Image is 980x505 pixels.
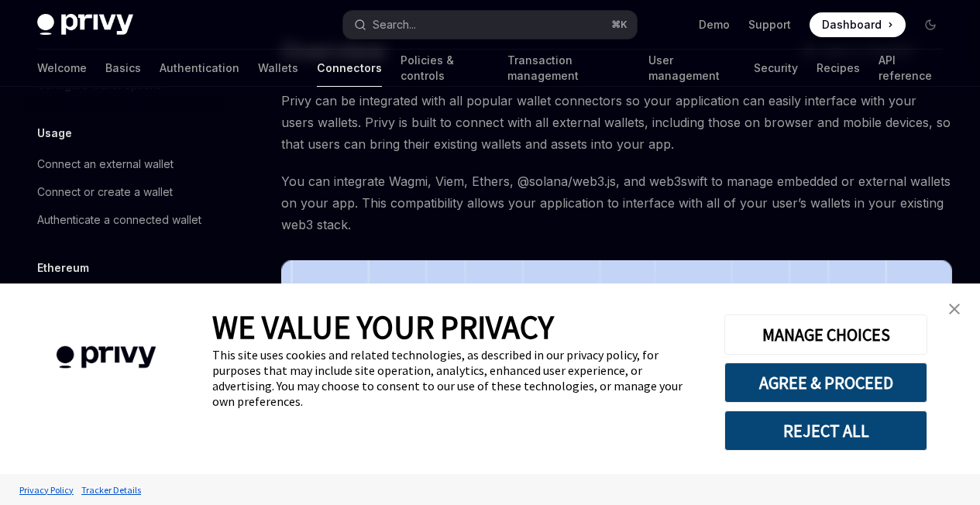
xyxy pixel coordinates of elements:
a: Demo [699,17,730,33]
a: API reference [879,50,943,87]
div: Connect an external wallet [37,155,174,173]
a: Wallets [258,50,298,87]
a: Authentication [160,50,239,87]
span: Dashboard [822,17,882,33]
a: Tracker Details [77,476,145,503]
img: dark logo [37,14,133,36]
a: Security [754,50,798,87]
a: Privacy Policy [15,476,77,503]
a: Support [748,17,791,33]
a: Connect or create a wallet [25,178,223,206]
a: Policies & controls [401,50,489,87]
button: MANAGE CHOICES [724,314,927,355]
div: Search... [373,15,416,34]
h5: Usage [37,124,72,143]
button: AGREE & PROCEED [724,362,927,403]
div: Authenticate a connected wallet [37,211,201,229]
button: Open search [343,11,637,39]
span: WE VALUE YOUR PRIVACY [212,307,554,347]
div: Connect or create a wallet [37,183,173,201]
a: Authenticate a connected wallet [25,206,223,234]
a: Connectors [317,50,382,87]
a: close banner [939,294,970,325]
a: Transaction management [507,50,630,87]
span: ⌘ K [611,19,628,31]
span: Privy can be integrated with all popular wallet connectors so your application can easily interfa... [281,90,952,155]
a: Welcome [37,50,87,87]
img: company logo [23,324,189,391]
h5: Ethereum [37,259,89,277]
img: close banner [949,304,960,314]
span: You can integrate Wagmi, Viem, Ethers, @solana/web3.js, and web3swift to manage embedded or exter... [281,170,952,235]
div: This site uses cookies and related technologies, as described in our privacy policy, for purposes... [212,347,701,409]
a: Dashboard [810,12,906,37]
a: Connect an external wallet [25,150,223,178]
button: Toggle dark mode [918,12,943,37]
button: REJECT ALL [724,411,927,451]
a: User management [648,50,735,87]
a: Recipes [817,50,860,87]
a: Basics [105,50,141,87]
